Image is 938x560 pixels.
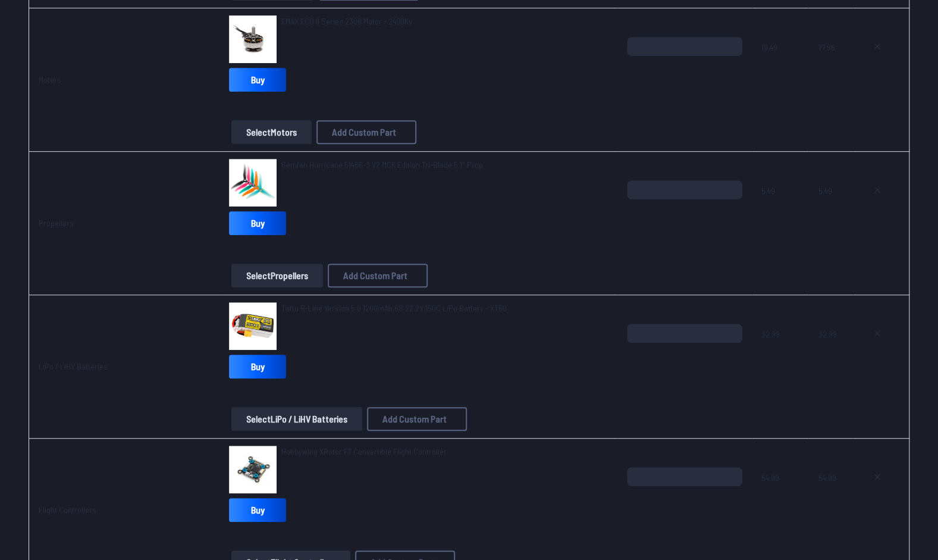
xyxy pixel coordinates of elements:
a: Buy [229,211,286,235]
img: image [229,15,277,63]
span: EMAX ECO II Series 2306 Motor - 2400Kv [281,16,412,26]
span: Hobbywing XRotor F7 Convertible Flight Controller [281,446,447,456]
button: Add Custom Part [328,264,428,287]
a: Tattu R-Line Version 5.0 1200mAh 6S 22.2V 150C LiPo Battery - XT60 [281,302,507,314]
button: Add Custom Part [316,120,416,144]
img: image [229,446,277,493]
span: Tattu R-Line Version 5.0 1200mAh 6S 22.2V 150C LiPo Battery - XT60 [281,303,507,313]
span: 32.99 [818,324,843,381]
button: SelectPropellers [231,264,323,287]
span: 54.99 [761,467,799,524]
span: Add Custom Part [382,414,447,424]
a: SelectPropellers [229,264,325,287]
a: Flight Controllers [39,505,96,515]
a: LiPo / LiHV Batteries [39,361,108,371]
a: Propellers [39,218,74,228]
span: 32.99 [761,324,799,381]
img: image [229,302,277,350]
span: 19.49 [761,37,799,94]
button: Add Custom Part [367,407,467,431]
button: SelectMotors [231,120,312,144]
a: Buy [229,355,286,378]
a: Hobbywing XRotor F7 Convertible Flight Controller [281,446,447,458]
span: 77.96 [818,37,843,94]
a: Gemfan Hurricane 51466-3 V2 MCK Edition Tri-Blade 5.1" Prop [281,159,483,171]
span: Add Custom Part [332,127,396,137]
span: 54.99 [818,467,843,524]
a: Buy [229,498,286,522]
span: Add Custom Part [343,271,407,280]
button: SelectLiPo / LiHV Batteries [231,407,362,431]
span: Gemfan Hurricane 51466-3 V2 MCK Edition Tri-Blade 5.1" Prop [281,159,483,170]
img: image [229,159,277,207]
a: SelectMotors [229,120,314,144]
a: Buy [229,68,286,92]
span: 5.49 [818,180,843,237]
span: 5.49 [761,180,799,237]
a: SelectLiPo / LiHV Batteries [229,407,365,431]
a: Motors [39,74,61,85]
a: EMAX ECO II Series 2306 Motor - 2400Kv [281,15,412,27]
